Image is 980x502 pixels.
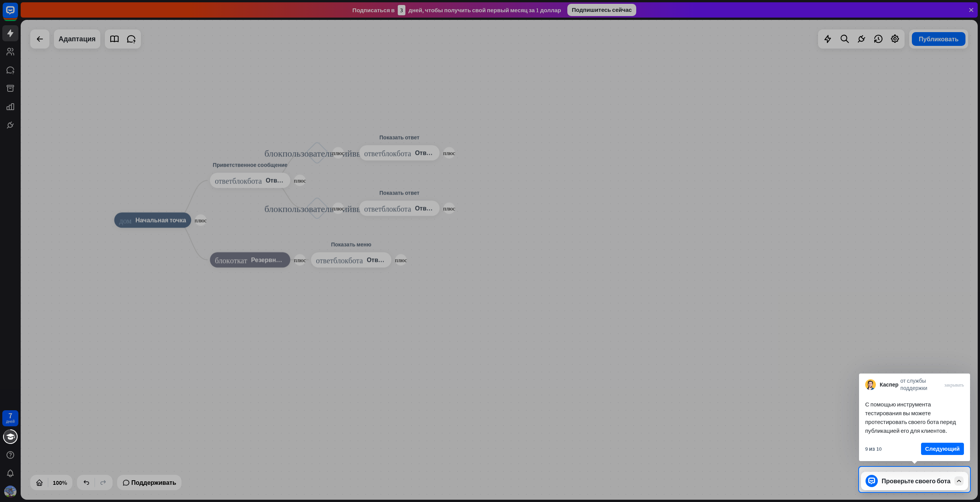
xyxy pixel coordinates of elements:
font: закрывать [944,382,964,387]
font: Каспер [880,381,898,388]
font: 9 из 10 [865,445,882,452]
button: Следующий [921,443,964,455]
font: С помощью инструмента тестирования вы можете протестировать своего бота перед публикацией его для... [865,401,956,434]
button: Открыть виджет чата LiveChat [6,3,29,26]
font: от службы поддержки [900,377,927,392]
font: Следующий [925,445,960,452]
font: Проверьте своего бота [882,477,951,485]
